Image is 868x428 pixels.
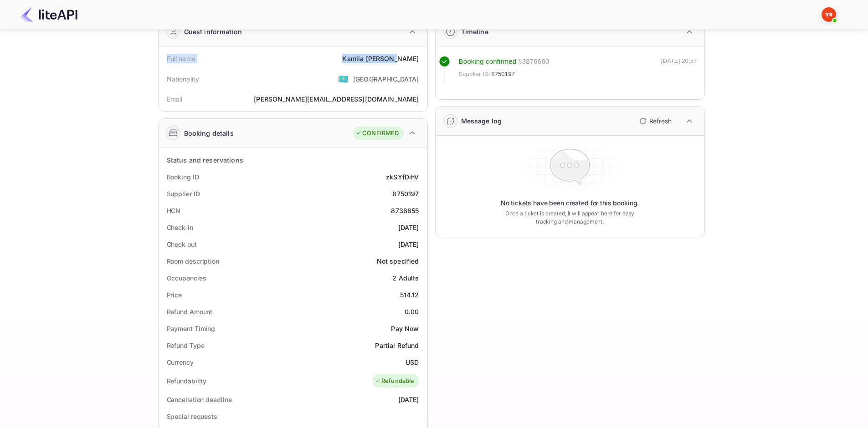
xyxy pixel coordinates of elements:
div: Nationality [167,74,200,84]
div: [DATE] 20:57 [661,56,697,83]
div: Status and reservations [167,155,243,165]
p: Refresh [649,116,672,126]
div: Booking details [184,128,234,138]
div: Full name [167,54,195,63]
div: 8738655 [391,206,419,215]
div: CONFIRMED [355,129,399,138]
div: Message log [461,116,502,126]
div: Supplier ID [167,189,200,199]
div: Check-in [167,223,193,232]
div: Kamila [PERSON_NAME] [342,54,419,63]
p: Once a ticket is created, it will appear here for easy tracking and management. [498,209,642,226]
div: [DATE] [398,223,419,232]
div: Room description [167,256,219,266]
span: Supplier ID: [459,70,491,79]
span: 8750197 [491,70,515,79]
div: Email [167,94,183,104]
div: Refund Amount [167,307,213,316]
div: [PERSON_NAME][EMAIL_ADDRESS][DOMAIN_NAME] [254,94,419,104]
div: 514.12 [400,290,419,300]
div: Refundable [375,377,415,386]
div: Special requests [167,412,217,421]
div: [GEOGRAPHIC_DATA] [353,74,419,84]
div: Not specified [377,256,419,266]
div: Timeline [461,27,488,36]
div: 8750197 [392,189,419,199]
div: Refundability [167,376,207,386]
div: Payment Timing [167,324,216,333]
div: Check out [167,239,197,249]
div: zkSYfDihV [386,172,419,182]
button: Refresh [634,114,675,128]
div: [DATE] [398,239,419,249]
div: Pay Now [391,324,419,333]
div: Occupancies [167,273,206,283]
img: LiteAPI Logo [20,7,77,22]
div: 2 Adults [392,273,419,283]
img: Yandex Support [822,7,836,22]
div: HCN [167,206,181,215]
div: Refund Type [167,341,205,350]
div: Currency [167,357,194,367]
p: No tickets have been created for this booking. [501,199,639,208]
div: Guest information [184,27,242,36]
div: Cancellation deadline [167,395,232,404]
div: [DATE] [398,395,419,404]
div: Booking ID [167,172,199,182]
div: Partial Refund [375,341,419,350]
div: Price [167,290,182,300]
div: 0.00 [405,307,419,316]
div: USD [406,357,419,367]
span: United States [338,71,349,87]
div: Booking confirmed [459,56,517,67]
div: # 3876680 [518,56,549,67]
